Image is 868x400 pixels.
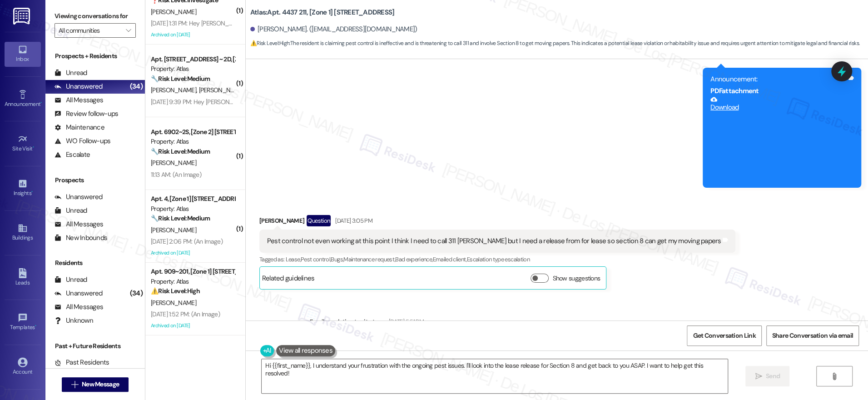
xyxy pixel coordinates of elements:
[55,275,87,285] div: Unread
[5,131,41,156] a: Site Visit •
[55,68,87,78] div: Unread
[772,331,853,340] span: Share Conversation via email
[151,75,210,83] strong: 🔧 Risk Level: Medium
[55,220,103,229] div: All Messages
[151,214,210,222] strong: 🔧 Risk Level: Medium
[35,323,36,329] span: •
[151,226,196,234] span: [PERSON_NAME]
[198,86,244,94] span: [PERSON_NAME]
[755,373,762,380] i: 
[150,320,236,331] div: Archived on [DATE]
[710,75,847,84] div: Announcement:
[151,127,235,137] div: Apt. 6902~2S, [Zone 2] [STREET_ADDRESS][PERSON_NAME]
[250,8,395,17] b: Atlas: Apt. 4437 211, [Zone 1] [STREET_ADDRESS]
[45,341,145,351] div: Past + Future Residents
[55,9,136,23] label: Viewing conversations for
[128,286,145,300] div: (34)
[766,325,859,346] button: Share Conversation via email
[151,287,200,295] strong: ⚠️ Risk Level: High
[151,64,235,74] div: Property: Atlas
[5,310,41,335] a: Templates •
[250,25,417,34] div: [PERSON_NAME]. ([EMAIL_ADDRESS][DOMAIN_NAME])
[286,255,301,263] span: Lease ,
[766,371,780,381] span: Send
[745,366,789,386] button: Send
[395,255,432,263] span: Bad experience ,
[432,255,466,263] span: Emailed client ,
[13,8,32,25] img: ResiDesk Logo
[55,206,87,215] div: Unread
[150,247,236,259] div: Archived on [DATE]
[151,237,223,245] div: [DATE] 2:06 PM: (An Image)
[55,123,104,132] div: Maintenance
[151,19,548,27] div: [DATE] 1:31 PM: Hey [PERSON_NAME], we appreciate your text! We'll be back at 11AM to help you out...
[33,144,34,150] span: •
[55,233,107,243] div: New Inbounds
[710,96,847,112] a: Download
[151,147,210,155] strong: 🔧 Risk Level: Medium
[62,377,129,392] button: New Message
[259,253,736,266] div: Tagged as:
[250,40,289,47] strong: ⚠️ Risk Level: High
[151,194,235,204] div: Apt. 4, [Zone 1] [STREET_ADDRESS]
[331,255,343,263] span: Bugs ,
[552,274,600,283] label: Show suggestions
[333,216,372,225] div: [DATE] 3:05 PM
[59,23,121,38] input: All communities
[262,274,315,287] div: Related guidelines
[151,8,196,16] span: [PERSON_NAME]
[831,373,838,380] i: 
[126,27,131,34] i: 
[310,317,789,330] div: Email escalation to site team
[55,289,103,298] div: Unanswered
[710,86,759,95] b: PDF attachment
[55,82,103,91] div: Unanswered
[151,299,196,307] span: [PERSON_NAME]
[55,95,103,105] div: All Messages
[387,317,424,326] div: [DATE] 5:51 PM
[55,192,103,202] div: Unanswered
[250,39,859,48] span: : The resident is claiming pest control is ineffective and is threatening to call 311 and involve...
[151,98,611,106] div: [DATE] 9:39 PM: Hey [PERSON_NAME] and [PERSON_NAME], we appreciate your text! We'll be back at 11...
[31,189,33,195] span: •
[151,204,235,214] div: Property: Atlas
[45,51,145,61] div: Prospects + Residents
[151,86,199,94] span: [PERSON_NAME]
[301,255,331,263] span: Pest control ,
[710,113,847,181] iframe: Download https://res.cloudinary.com/residesk/image/upload/v1757096024/user-uploads/9341-175709602...
[45,258,145,268] div: Residents
[262,359,728,393] textarea: Hi {{first_name}}, I understand your frustration with the ongoing pest issues. I'll look into the...
[259,215,736,230] div: [PERSON_NAME]
[151,277,235,286] div: Property: Atlas
[693,331,755,340] span: Get Conversation Link
[5,265,41,290] a: Leads
[55,302,103,312] div: All Messages
[151,137,235,146] div: Property: Atlas
[5,176,41,200] a: Insights •
[45,175,145,185] div: Prospects
[55,109,118,119] div: Review follow-ups
[267,236,721,246] div: Pest control not even working at this point I think I need to call 311 [PERSON_NAME] but I need a...
[55,150,90,160] div: Escalate
[5,42,41,66] a: Inbox
[55,316,93,325] div: Unknown
[151,170,201,179] div: 11:13 AM: (An Image)
[5,220,41,245] a: Buildings
[71,381,78,388] i: 
[82,380,119,389] span: New Message
[151,267,235,276] div: Apt. 909~201, [Zone 1] [STREET_ADDRESS][PERSON_NAME]
[343,255,395,263] span: Maintenance request ,
[55,136,110,146] div: WO Follow-ups
[40,100,42,106] span: •
[151,159,196,167] span: [PERSON_NAME]
[128,80,145,94] div: (34)
[151,310,220,318] div: [DATE] 1:52 PM: (An Image)
[150,29,236,40] div: Archived on [DATE]
[151,55,235,64] div: Apt. [STREET_ADDRESS] ~ 2D, [Zone 1] [STREET_ADDRESS]
[5,355,41,379] a: Account
[467,255,530,263] span: Escalation type escalation
[687,325,761,346] button: Get Conversation Link
[307,215,331,226] div: Question
[55,358,109,367] div: Past Residents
